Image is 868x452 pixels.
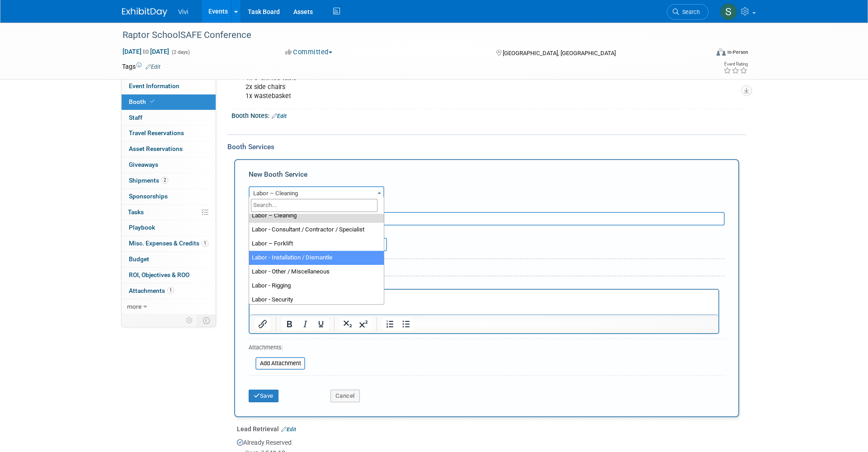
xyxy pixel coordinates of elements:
a: Booth [122,94,216,110]
li: Labor - Consultant / Contractor / Specialist [249,223,384,237]
div: Raptor SchoolSAFE Conference [119,27,695,43]
span: Tasks [128,208,144,216]
div: Event Format [655,47,748,61]
span: to [142,48,150,55]
button: Subscript [340,318,355,330]
button: Committed [282,47,336,57]
a: Asset Reservations [122,141,216,157]
a: Attachments1 [122,283,216,299]
span: [GEOGRAPHIC_DATA], [GEOGRAPHIC_DATA] [503,50,616,56]
a: Tasks [122,205,216,220]
div: Event Rating [723,62,748,66]
span: 1 [167,287,174,294]
img: Sara Membreno [720,3,737,20]
a: Staff [122,110,216,126]
span: Shipments [129,177,168,184]
td: Toggle Event Tabs [198,315,216,326]
div: Booth Services [227,142,746,152]
span: Budget [129,255,149,263]
div: Booth Notes: [231,109,746,121]
button: Insert/edit link [255,318,270,330]
span: 2 [161,177,168,184]
a: Sponsorships [122,189,216,204]
span: (2 days) [171,49,190,55]
li: Labor - Other / Miscellaneous [249,265,384,279]
span: Labor – Cleaning [250,187,383,200]
td: Personalize Event Tab Strip [182,315,198,326]
span: Search [679,9,700,15]
div: Ideally by [330,226,684,238]
td: Tags [122,62,160,71]
span: [DATE] [DATE] [122,47,170,56]
span: Event Information [129,82,179,89]
div: Description (optional) [249,200,725,212]
button: Numbered list [382,318,398,330]
button: Superscript [356,318,371,330]
span: Booth [129,98,156,105]
span: Misc. Expenses & Credits [129,240,208,247]
li: Labor - Security [249,293,384,307]
div: Attachments: [249,344,305,354]
button: Cancel [330,390,360,402]
a: Search [667,4,708,20]
button: Underline [313,318,329,330]
span: Travel Reservations [129,129,184,137]
li: Labor - Rigging [249,279,384,293]
a: Edit [146,64,160,70]
span: Playbook [129,224,155,231]
a: Giveaways [122,157,216,173]
a: Edit [281,426,296,433]
a: Shipments2 [122,173,216,188]
input: Search... [251,199,377,212]
div: In-Person [727,49,748,56]
li: Labor – Forklift [249,237,384,251]
a: Travel Reservations [122,126,216,141]
span: ROI, Objectives & ROO [129,271,189,278]
span: Labor – Cleaning [249,186,384,200]
button: Save [249,390,278,402]
span: Attachments [129,287,174,294]
span: 1 [202,240,208,247]
a: ROI, Objectives & ROO [122,268,216,283]
i: Booth reservation complete [150,99,155,104]
iframe: Rich Text Area [250,290,718,315]
a: Edit [272,113,287,119]
span: Staff [129,114,142,121]
span: Giveaways [129,161,158,168]
span: more [127,303,142,310]
img: Format-Inperson.png [717,48,726,56]
div: Lead Retrieval [237,424,739,433]
a: Misc. Expenses & Credits1 [122,236,216,251]
div: Reservation Notes/Details: [249,280,719,289]
span: Vivi [178,8,188,15]
li: Labor - Installation / Dismantle [249,251,384,265]
button: Italic [297,318,313,330]
span: Asset Reservations [129,145,183,152]
button: Bold [282,318,297,330]
li: Labor – Cleaning [249,209,384,223]
button: Bullet list [398,318,414,330]
a: Event Information [122,79,216,94]
a: Budget [122,252,216,267]
div: New Booth Service [249,169,725,184]
img: ExhibitDay [122,8,167,17]
span: Sponsorships [129,193,168,200]
a: Playbook [122,220,216,235]
a: more [122,299,216,315]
